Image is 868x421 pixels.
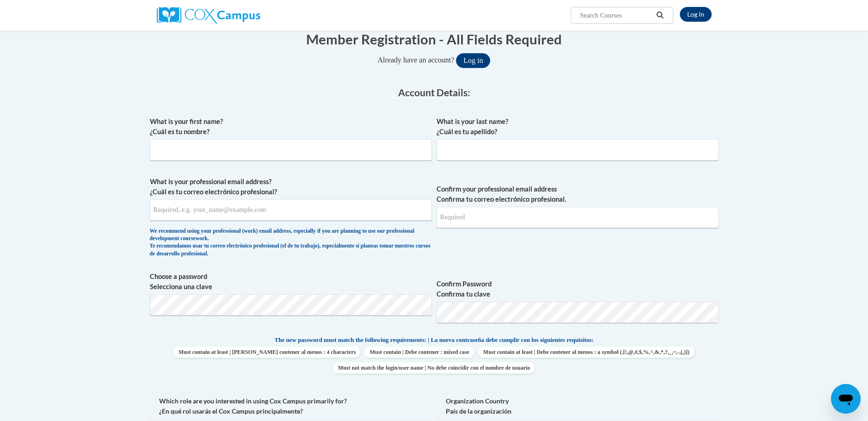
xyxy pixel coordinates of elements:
label: Choose a password Selecciona una clave [150,272,432,292]
label: Organization Country País de la organización [437,396,719,416]
input: Required [437,207,719,228]
span: Must not match the login/user name | No debe coincidir con el nombre de usuario [333,362,535,373]
button: Log in [456,53,490,68]
button: Search [653,10,667,21]
a: Log In [680,7,712,22]
span: The new password must match the following requirements: | La nueva contraseña debe cumplir con lo... [275,336,594,344]
input: Metadata input [150,199,432,221]
label: What is your professional email address? ¿Cuál es tu correo electrónico profesional? [150,177,432,197]
span: Account Details: [398,87,470,98]
h1: Member Registration - All Fields Required [150,30,719,49]
label: Confirm your professional email address Confirma tu correo electrónico profesional. [437,184,719,204]
label: Confirm Password Confirma tu clave [437,279,719,299]
label: What is your first name? ¿Cuál es tu nombre? [150,117,432,137]
span: Already have an account? [378,56,455,64]
iframe: Button to launch messaging window [831,384,861,414]
span: Must contain at least | Debe contener al menos : a symbol (.[!,@,#,$,%,^,&,*,?,_,~,-,(,)]) [479,347,694,358]
label: What is your last name? ¿Cuál es tu apellido? [437,117,719,137]
img: Cox Campus [157,7,260,24]
div: We recommend using your professional (work) email address, especially if you are planning to use ... [150,228,432,258]
label: Which role are you interested in using Cox Campus primarily for? ¿En qué rol usarás el Cox Campus... [150,396,432,416]
input: Metadata input [150,139,432,161]
input: Search Courses [579,10,653,21]
span: Must contain at least | [PERSON_NAME] contener al menos : 4 characters [174,347,360,358]
span: Must contain | Debe contener : mixed case [365,347,474,358]
input: Metadata input [437,139,719,161]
